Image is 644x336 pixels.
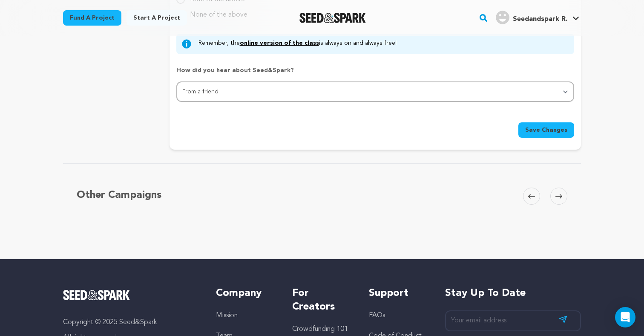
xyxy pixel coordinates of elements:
p: Remember, the is always on and always free! [198,39,397,49]
a: Start a project [126,10,187,26]
a: Crowdfunding 101 [292,326,348,333]
a: Seed&Spark Homepage [299,13,366,23]
span: Save Changes [525,126,567,134]
p: How did you hear about Seed&Spark? [176,66,574,81]
img: Seed&Spark Logo [63,290,130,300]
span: Seedandspark R.'s Profile [494,9,581,27]
h5: Other Campaigns [77,188,161,203]
a: Seed&Spark Homepage [63,290,199,300]
button: Save Changes [518,122,574,138]
p: Copyright © 2025 Seed&Spark [63,317,199,327]
h5: For Creators [292,287,351,314]
div: Open Intercom Messenger [615,307,635,327]
img: user.png [496,11,509,24]
span: Seedandspark R. [513,16,567,23]
a: online version of the class [240,40,319,46]
h5: Support [369,287,428,300]
img: Seed&Spark Logo Dark Mode [299,13,366,23]
a: Fund a project [63,10,121,26]
div: Seedandspark R.'s Profile [496,11,567,24]
a: Mission [216,312,238,319]
input: Your email address [445,310,581,331]
h5: Company [216,287,275,300]
a: Seedandspark R.'s Profile [494,9,581,24]
a: FAQs [369,312,385,319]
h5: Stay up to date [445,287,581,300]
